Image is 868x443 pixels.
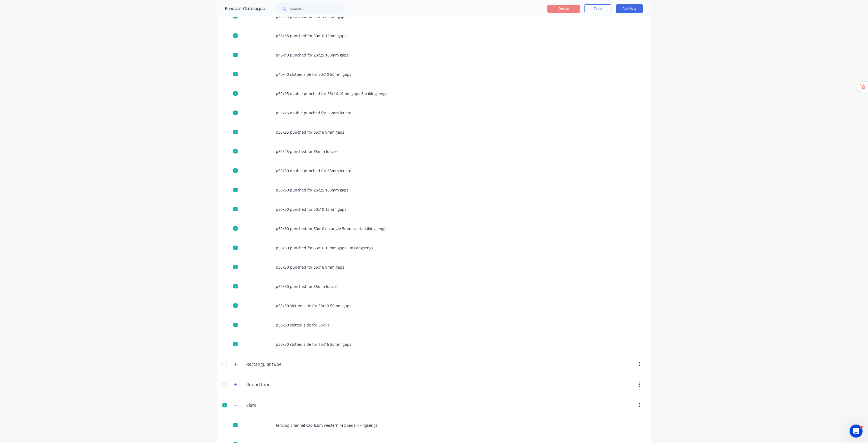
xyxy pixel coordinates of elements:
[850,425,863,438] iframe: Intercom live chat
[217,315,651,335] div: p50x50 slotted side for 65x14
[217,200,651,219] div: p50x50 punched for 50x10 12mm gaps
[217,296,651,315] div: p50x50 slotted side for 50x10 50mm gaps
[217,65,651,84] div: p40x40 slotted side for 50x10 50mm gaps
[217,180,651,200] div: p50x50 punched for 25x25 100mm gaps
[217,335,651,354] div: p50x50 slotted side for 65x16 50mm gaps
[217,45,651,65] div: p40x40 punched for 25x25 100mm gaps
[217,122,651,142] div: p50x25 punched for 65x16 9mm gaps
[246,361,311,367] input: Enter category name
[547,5,580,13] button: Delete
[217,238,651,257] div: p50x50 punched for 65x16 10mm gaps 6m (kingseng)
[616,4,643,13] button: Add New
[217,103,651,122] div: p50x25 double punched for 85mm louvre
[217,26,651,45] div: p38x38 punched for 50x10 12mm gaps
[217,416,651,435] div: fencing channel cap 6.5m western red cedar (kingseng)
[217,142,651,161] div: p50x25 punched for 85mm louvre
[4,2,14,12] button: go back
[217,84,651,103] div: p50x25 double punched for 65x16 10mm gaps 6m (kingseng)
[290,3,344,14] input: Search...
[217,257,651,277] div: p50x50 punched for 65x16 9mm gaps
[217,161,651,180] div: p50x50 double punched for 85mm louvre
[217,277,651,296] div: p50x50 punched for 85mm louvre
[95,2,105,12] div: Close
[246,381,311,388] input: Enter category name
[217,219,651,238] div: p50x50 punched for 50x10 on angle 5mm overlap (kingseng)
[246,402,311,409] input: Enter category name
[584,4,611,13] button: Tools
